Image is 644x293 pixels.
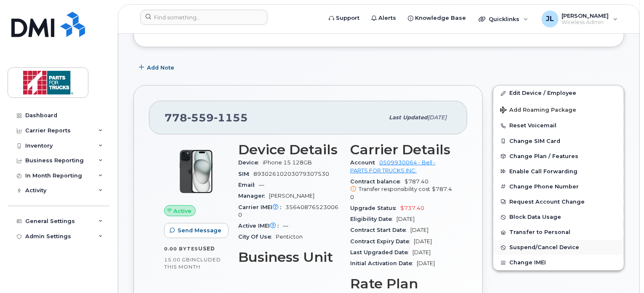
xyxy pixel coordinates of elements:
[164,257,190,263] span: 15.00 GB
[165,111,248,124] span: 778
[378,14,396,22] span: Alerts
[400,205,424,211] span: $737.40
[253,171,329,177] span: 89302610203079307530
[140,10,268,25] input: Find something...
[365,10,402,27] a: Alerts
[350,178,452,201] span: $787.40
[509,245,579,251] span: Suspend/Cancel Device
[410,227,428,233] span: [DATE]
[493,164,624,179] button: Enable Call Forwarding
[493,179,624,194] button: Change Phone Number
[350,227,410,233] span: Contract Start Date
[276,234,303,240] span: Penticton
[414,238,432,245] span: [DATE]
[263,159,312,166] span: iPhone 15 128GB
[238,171,253,177] span: SIM
[336,14,359,22] span: Support
[493,194,624,210] button: Request Account Change
[350,260,417,266] span: Initial Activation Date
[238,142,340,157] h3: Device Details
[389,114,428,121] span: Last updated
[493,240,624,255] button: Suspend/Cancel Device
[493,101,624,118] button: Add Roaming Package
[428,114,447,121] span: [DATE]
[164,223,229,238] button: Send Message
[350,159,436,173] a: 0509930064 - Bell - PARTS FOR TRUCKS INC.
[493,225,624,240] button: Transfer to Personal
[350,186,452,200] span: $787.40
[562,12,609,19] span: [PERSON_NAME]
[238,223,283,229] span: Active IMEI
[238,204,285,210] span: Carrier IMEI
[238,234,276,240] span: City Of Use
[283,223,288,229] span: —
[412,249,431,255] span: [DATE]
[397,216,415,222] span: [DATE]
[238,250,340,265] h3: Business Unit
[238,159,263,166] span: Device
[187,111,214,124] span: 559
[238,182,259,188] span: Email
[178,226,221,234] span: Send Message
[174,207,192,215] span: Active
[171,146,221,197] img: iPhone_15_Black.png
[269,193,314,199] span: [PERSON_NAME]
[500,107,576,115] span: Add Roaming Package
[417,260,435,266] span: [DATE]
[198,245,215,252] span: used
[259,182,264,188] span: —
[536,11,624,27] div: Jessica Lam
[493,149,624,164] button: Change Plan / Features
[359,186,430,192] span: Transfer responsibility cost
[238,204,338,218] span: 356408765230060
[402,10,472,27] a: Knowledge Base
[473,11,534,27] div: Quicklinks
[350,159,379,166] span: Account
[493,118,624,133] button: Reset Voicemail
[493,255,624,270] button: Change IMEI
[350,142,452,157] h3: Carrier Details
[350,216,397,222] span: Eligibility Date
[323,10,365,27] a: Support
[415,14,466,22] span: Knowledge Base
[350,276,452,291] h3: Rate Plan
[164,246,198,252] span: 0.00 Bytes
[509,153,578,159] span: Change Plan / Features
[493,86,624,101] a: Edit Device / Employee
[133,60,181,75] button: Add Note
[350,249,412,255] span: Last Upgraded Date
[350,205,400,211] span: Upgrade Status
[214,111,248,124] span: 1155
[493,134,624,149] button: Change SIM Card
[509,168,577,175] span: Enable Call Forwarding
[350,178,404,185] span: Contract balance
[147,64,174,72] span: Add Note
[493,210,624,225] button: Block Data Usage
[562,19,609,26] span: Wireless Admin
[164,256,221,270] span: included this month
[350,238,414,245] span: Contract Expiry Date
[238,193,269,199] span: Manager
[546,14,554,24] span: JL
[489,16,519,22] span: Quicklinks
